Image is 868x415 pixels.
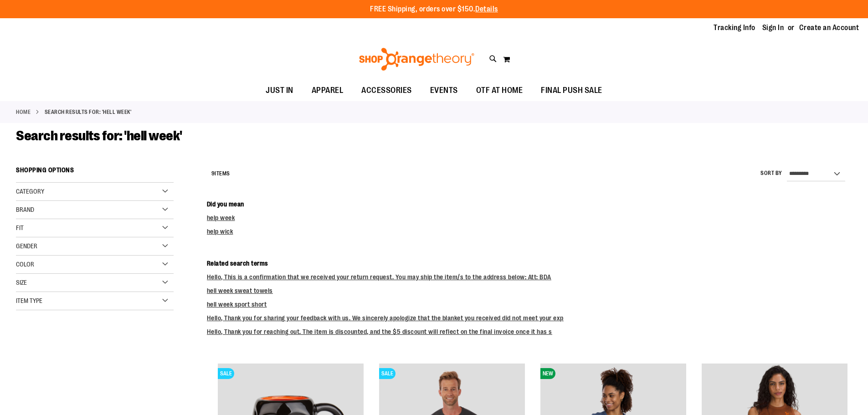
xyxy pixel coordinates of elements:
a: Hello, This is a confirmation that we received your return request. You may ship the item/s to th... [207,273,551,281]
h2: Items [211,167,230,181]
span: ACCESSORIES [361,80,412,101]
a: hell week sport short [207,301,267,308]
span: OTF AT HOME [476,80,523,101]
a: APPAREL [303,80,353,101]
a: Hello, Thank you for reaching out. The item is discounted, and the $5 discount will reflect on th... [207,328,552,335]
span: Brand [16,206,34,213]
span: Category [16,188,44,195]
a: OTF AT HOME [467,80,532,101]
a: ACCESSORIES [352,80,421,101]
span: Search results for: 'hell week' [16,128,182,143]
span: APPAREL [312,80,344,101]
a: help wick [207,228,233,235]
a: FINAL PUSH SALE [532,80,611,101]
dt: Did you mean [207,200,852,209]
a: Home [16,108,31,116]
a: Sign In [762,23,784,33]
dt: Related search terms [207,259,852,268]
span: NEW [540,368,555,379]
span: JUST IN [266,80,293,101]
span: Gender [16,242,37,250]
strong: Shopping Options [16,162,174,183]
span: 9 [211,170,215,177]
label: Sort By [760,169,782,177]
a: EVENTS [421,80,467,101]
a: Tracking Info [714,23,755,33]
a: hell week sweat towels [207,287,273,294]
span: Color [16,261,34,268]
span: SALE [218,368,234,379]
a: Hello, Thank you for sharing your feedback with us. We sincerely apologize that the blanket you r... [207,314,564,322]
a: help week [207,214,235,221]
strong: Search results for: 'hell week' [45,108,132,116]
a: JUST IN [257,80,303,101]
span: SALE [379,368,395,379]
a: Details [475,5,498,13]
img: Shop Orangetheory [358,48,476,71]
span: EVENTS [430,80,458,101]
span: FINAL PUSH SALE [541,80,602,101]
p: FREE Shipping, orders over $150. [370,4,498,15]
a: Create an Account [799,23,859,33]
span: Size [16,279,27,286]
span: Fit [16,224,24,231]
span: Item Type [16,297,42,304]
